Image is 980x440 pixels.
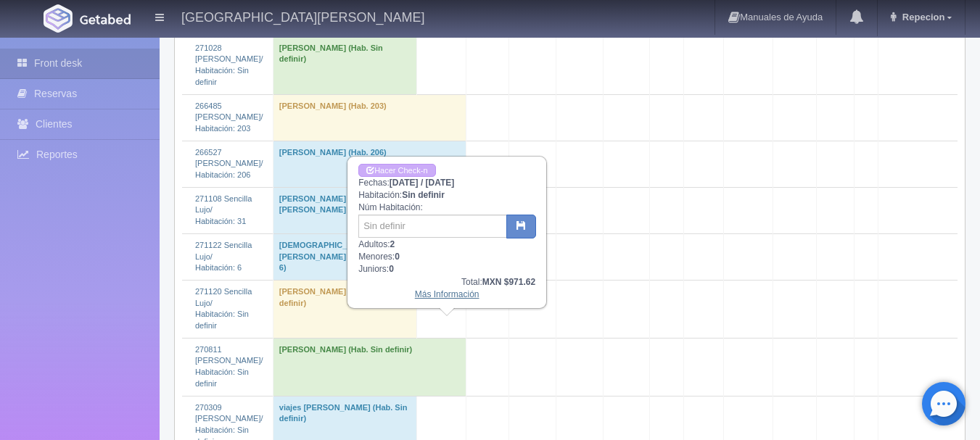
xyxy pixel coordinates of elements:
td: [PERSON_NAME] (Hab. 206) [273,141,466,187]
td: [PERSON_NAME] [PERSON_NAME] (Hab. 31) [273,187,416,233]
b: MXN $971.62 [482,277,535,287]
a: 271108 Sencilla Lujo/Habitación: 31 [195,194,252,225]
a: 270811 [PERSON_NAME]/Habitación: Sin definir [195,345,263,388]
a: 266485 [PERSON_NAME]/Habitación: 203 [195,101,263,133]
a: 271122 Sencilla Lujo/Habitación: 6 [195,241,252,272]
td: [PERSON_NAME] (Hab. Sin definir) [273,338,466,396]
td: [DEMOGRAPHIC_DATA][PERSON_NAME] (Hab. 6) [273,233,376,280]
div: Total: [358,276,535,289]
b: [DATE] / [DATE] [390,178,455,188]
a: Hacer Check-in [358,164,435,178]
b: 0 [395,252,400,262]
a: 271120 Sencilla Lujo/Habitación: Sin definir [195,287,252,330]
b: 0 [389,264,394,274]
input: Sin definir [358,215,507,238]
td: [PERSON_NAME] (Hab. Sin definir) [273,36,416,94]
td: [PERSON_NAME] (Hab. Sin definir) [273,280,416,338]
a: Más Información [415,289,479,299]
span: Repecion [899,12,945,22]
img: Getabed [44,4,73,33]
b: 2 [390,239,395,249]
div: Fechas: Habitación: Núm Habitación: Adultos: Menores: Juniors: [348,157,545,307]
b: Sin definir [402,190,445,200]
a: 266527 [PERSON_NAME]/Habitación: 206 [195,148,263,179]
td: [PERSON_NAME] (Hab. 203) [273,94,466,141]
a: 271028 [PERSON_NAME]/Habitación: Sin definir [195,43,263,86]
h4: [GEOGRAPHIC_DATA][PERSON_NAME] [181,7,424,25]
img: Getabed [80,14,131,25]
